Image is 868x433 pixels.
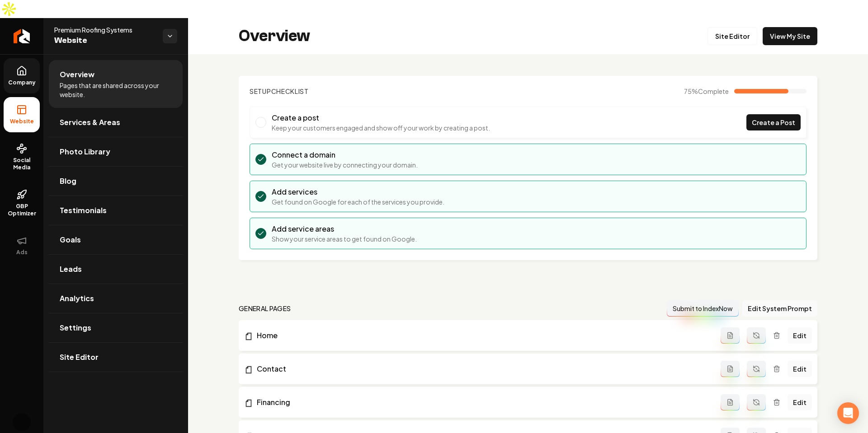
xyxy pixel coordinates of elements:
[752,118,795,127] span: Create a Post
[698,87,729,95] span: Complete
[49,284,183,313] a: Analytics
[788,327,812,344] a: Edit
[250,87,309,96] h2: Checklist
[721,394,740,410] button: Add admin page prompt
[272,223,417,234] h3: Add service areas
[54,34,156,47] span: Website
[4,136,40,178] a: Social Media
[272,123,490,132] p: Keep your customers engaged and show off your work by creating a post.
[60,352,99,363] span: Site Editor
[272,234,417,243] p: Show your service areas to get found on Google.
[4,182,40,224] a: GBP Optimizer
[49,255,183,284] a: Leads
[684,87,729,96] span: 75 %
[788,394,812,410] a: Edit
[239,304,291,313] h2: general pages
[49,108,183,137] a: Services & Areas
[763,27,817,45] a: View My Site
[60,234,81,245] span: Goals
[4,203,40,217] span: GBP Optimizer
[272,160,418,169] p: Get your website live by connecting your domain.
[49,313,183,342] a: Settings
[708,27,757,45] a: Site Editor
[13,413,31,431] button: Open user button
[272,186,444,197] h3: Add services
[272,197,444,206] p: Get found on Google for each of the services you provide.
[250,87,271,95] span: Setup
[49,225,183,254] a: Goals
[244,397,721,408] a: Financing
[4,157,40,171] span: Social Media
[54,25,156,34] span: Premium Roofing Systems
[5,79,39,86] span: Company
[272,149,418,160] h3: Connect a domain
[60,293,94,304] span: Analytics
[60,205,107,216] span: Testimonials
[721,361,740,377] button: Add admin page prompt
[49,167,183,196] a: Blog
[60,69,94,80] span: Overview
[721,327,740,344] button: Add admin page prompt
[746,114,801,130] a: Create a Post
[837,402,859,424] div: Open Intercom Messenger
[4,228,40,263] button: Ads
[60,117,120,128] span: Services & Areas
[742,300,817,317] button: Edit System Prompt
[49,196,183,225] a: Testimonials
[14,29,30,43] img: Rebolt Logo
[6,118,38,125] span: Website
[60,322,91,333] span: Settings
[60,264,82,275] span: Leads
[667,300,739,317] button: Submit to IndexNow
[49,343,183,372] a: Site Editor
[4,58,40,93] a: Company
[60,146,110,157] span: Photo Library
[788,361,812,377] a: Edit
[244,363,721,374] a: Contact
[13,413,31,431] img: Sagar Soni
[13,249,31,256] span: Ads
[239,27,310,45] h2: Overview
[49,137,183,166] a: Photo Library
[244,330,721,341] a: Home
[60,176,76,186] span: Blog
[272,112,490,123] h3: Create a post
[60,81,172,99] span: Pages that are shared across your website.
